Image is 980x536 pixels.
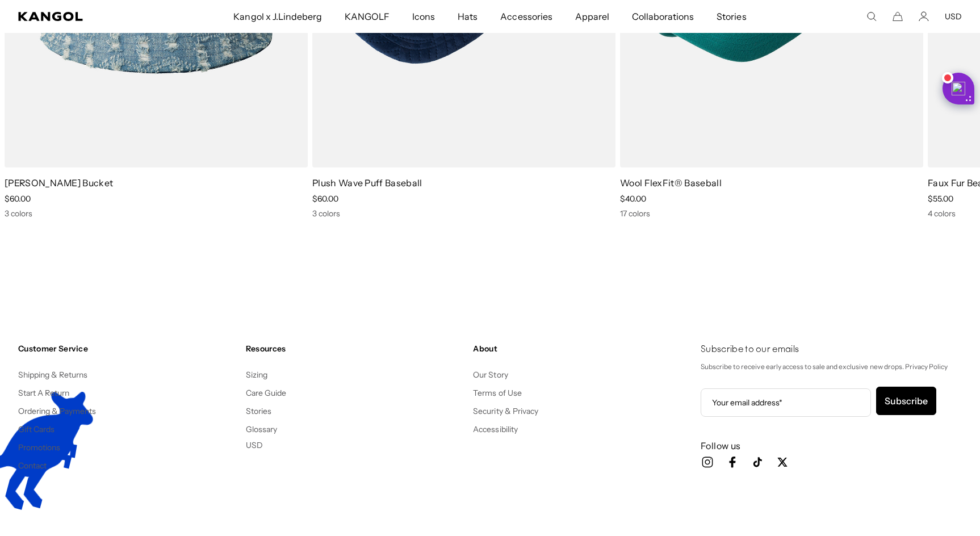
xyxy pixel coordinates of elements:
[312,194,338,204] span: $60.00
[945,11,962,22] button: USD
[473,424,517,434] a: Accessibility
[246,406,271,416] a: Stories
[246,370,267,380] a: Sizing
[18,388,69,398] a: Start A Return
[246,424,277,434] a: Glossary
[473,406,538,416] a: Security & Privacy
[246,440,263,450] button: USD
[18,424,55,434] a: Gift Cards
[620,177,722,189] a: Wool FlexFit® Baseball
[701,439,962,452] h3: Follow us
[312,177,422,189] a: Plush Wave Puff Baseball
[473,370,508,380] a: Our Story
[18,344,237,354] h4: Customer Service
[866,11,877,22] summary: Search here
[620,194,646,204] span: $40.00
[893,11,903,22] button: Cart
[928,194,953,204] span: $55.00
[5,208,308,219] div: 3 colors
[312,208,615,219] div: 3 colors
[620,208,923,219] div: 17 colors
[5,177,113,189] a: [PERSON_NAME] Bucket
[18,370,88,380] a: Shipping & Returns
[473,388,521,398] a: Terms of Use
[473,344,692,354] h4: About
[701,344,962,356] h4: Subscribe to our emails
[18,406,97,416] a: Ordering & Payments
[246,344,464,354] h4: Resources
[876,387,936,415] button: Subscribe
[18,442,60,453] a: Promotions
[5,194,31,204] span: $60.00
[18,12,154,21] a: Kangol
[246,388,286,398] a: Care Guide
[919,11,929,22] a: Account
[701,361,962,373] p: Subscribe to receive early access to sale and exclusive new drops. Privacy Policy
[18,460,47,471] a: Contact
